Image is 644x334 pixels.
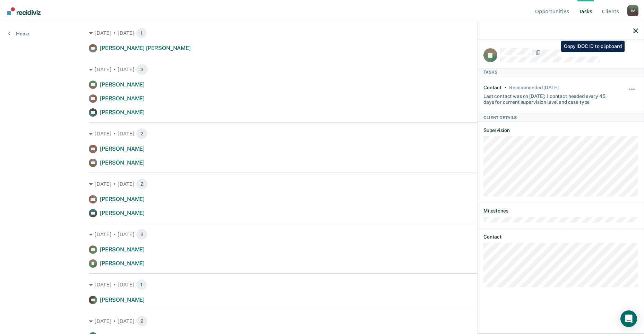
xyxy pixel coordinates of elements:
[89,64,555,75] div: [DATE] • [DATE]
[100,45,191,51] span: [PERSON_NAME] [PERSON_NAME]
[483,91,612,105] div: Last contact was on [DATE]; 1 contact needed every 45 days for current supervision level and case...
[89,229,555,240] div: [DATE] • [DATE]
[100,210,145,216] span: [PERSON_NAME]
[627,5,638,16] button: Profile dropdown button
[483,234,638,240] dt: Contact
[483,127,638,133] dt: Supervision
[509,85,558,91] div: Recommended in 5 days
[136,27,147,39] span: 1
[100,246,145,253] span: [PERSON_NAME]
[627,5,638,16] div: J M
[483,85,502,91] div: Contact
[505,85,506,91] div: •
[8,31,29,37] a: Home
[483,208,638,214] dt: Milestones
[136,64,148,75] span: 3
[100,109,145,116] span: [PERSON_NAME]
[100,145,145,152] span: [PERSON_NAME]
[478,68,644,76] div: Tasks
[89,279,555,290] div: [DATE] • [DATE]
[89,128,555,139] div: [DATE] • [DATE]
[100,297,145,303] span: [PERSON_NAME]
[89,27,555,39] div: [DATE] • [DATE]
[478,114,644,122] div: Client Details
[136,229,148,240] span: 2
[136,178,148,190] span: 2
[100,260,145,267] span: [PERSON_NAME]
[100,159,145,166] span: [PERSON_NAME]
[100,196,145,202] span: [PERSON_NAME]
[620,310,637,327] div: Open Intercom Messenger
[136,128,148,139] span: 2
[7,7,41,15] img: Recidiviz
[89,178,555,190] div: [DATE] • [DATE]
[100,95,145,102] span: [PERSON_NAME]
[100,81,145,88] span: [PERSON_NAME]
[89,316,555,327] div: [DATE] • [DATE]
[136,316,148,327] span: 2
[136,279,147,290] span: 1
